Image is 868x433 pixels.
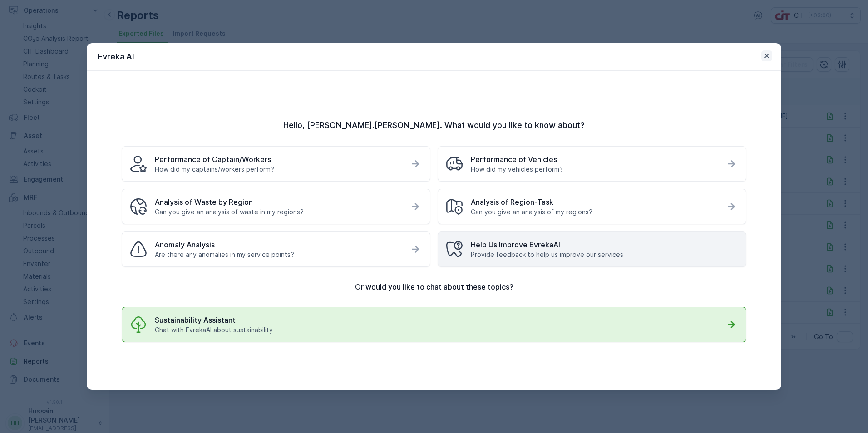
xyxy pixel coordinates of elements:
[155,325,717,335] p: Chat with EvrekaAI about sustainability
[471,250,739,259] p: Provide feedback to help us improve our services
[471,207,717,216] p: Can you give an analysis of my regions?
[471,165,717,174] p: How did my vehicles perform?
[122,281,747,292] p: Or would you like to chat about these topics?
[471,239,739,250] p: Help Us Improve EvrekaAI
[471,197,717,207] p: Analysis of Region-Task
[122,119,747,132] p: Hello, [PERSON_NAME].[PERSON_NAME]. What would you like to know about?
[155,315,717,325] p: Sustainability Assistant
[155,207,401,216] p: Can you give an analysis of waste in my regions?
[155,165,401,174] p: How did my captains/workers perform?
[155,239,401,250] p: Anomaly Analysis
[98,50,134,63] p: Evreka AI
[155,197,401,207] p: Analysis of Waste by Region
[471,154,717,165] p: Performance of Vehicles
[155,154,401,165] p: Performance of Captain/Workers
[155,250,401,259] p: Are there any anomalies in my service points?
